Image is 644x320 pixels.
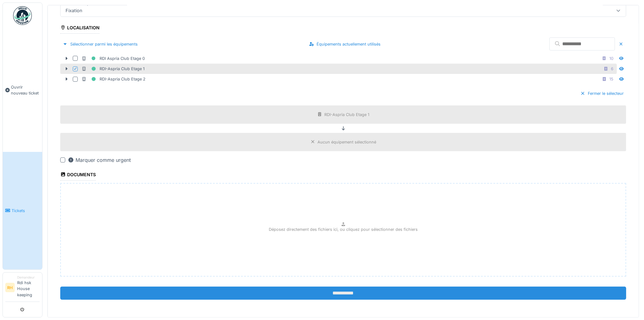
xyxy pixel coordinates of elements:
div: 15 [609,76,613,82]
div: Localisation [60,23,100,34]
div: RDI-Aspria Club Etage 2 [81,75,145,83]
div: 6 [611,66,613,72]
span: Ouvrir nouveau ticket [11,84,40,96]
img: Badge_color-CXgf-gQk.svg [13,6,32,25]
a: Tickets [3,152,42,269]
div: Équipements actuellement utilisés [307,40,383,48]
div: Fermer le sélecteur [578,89,626,98]
div: Fixation [63,7,85,14]
span: Tickets [12,208,40,214]
div: Sélectionner parmi les équipements [60,40,140,48]
div: Marquer comme urgent [68,156,131,164]
li: Rdi hsk House keeping [17,275,40,300]
div: RDI-Aspria Club Etage 1 [325,112,370,118]
li: RH [5,283,15,292]
div: Aucun équipement sélectionné [318,139,376,145]
div: 10 [609,56,613,61]
div: RDI-Aspria Club Etage 1 [81,65,145,73]
a: RH DemandeurRdi hsk House keeping [5,275,40,302]
p: Déposez directement des fichiers ici, ou cliquez pour sélectionner des fichiers [269,226,418,232]
div: Documents [60,170,96,181]
div: Demandeur [17,275,40,280]
a: Ouvrir nouveau ticket [3,28,42,152]
div: RDI Aspria Club Etage 0 [81,55,145,62]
